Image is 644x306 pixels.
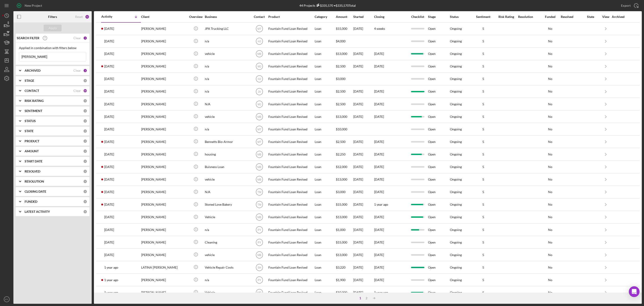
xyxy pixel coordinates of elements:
b: STATE [25,129,34,133]
time: 2024-10-21 19:12 [104,215,114,219]
span: $3,000 [336,77,345,81]
div: Open [428,174,449,185]
div: 5 [472,153,494,156]
text: MJ [258,103,261,106]
div: Open [428,60,449,72]
div: [DATE] [353,86,373,97]
div: [DATE] [353,224,373,236]
div: Resolved [561,15,581,19]
div: Open [428,86,449,97]
b: CLOSING DATE [25,190,46,193]
div: No [540,165,560,169]
text: MB [257,153,261,156]
time: [DATE] [374,177,384,181]
div: 0 [83,119,87,123]
b: PRODUCT [25,139,39,143]
text: MB [257,166,261,169]
div: 5 [472,140,494,144]
b: STATUS [25,119,36,123]
div: Open [428,186,449,198]
span: $13,000 [336,215,347,219]
b: ARCHIVED [25,69,40,72]
div: [DATE] [353,199,373,211]
div: No [540,65,560,68]
div: [DATE] [353,174,373,185]
div: No [540,27,560,30]
div: Loan [315,186,335,198]
span: $3,000 [336,190,345,194]
div: No [540,140,560,144]
text: MB [257,115,261,118]
span: $10,000 [336,127,347,131]
div: Loan [315,148,335,160]
div: n/a [205,123,250,135]
text: HJ [258,78,261,81]
div: Product [268,15,313,19]
time: 2024-11-01 02:26 [104,203,114,206]
div: No [540,241,560,244]
time: [DATE] [374,152,384,156]
div: [DATE] [353,161,373,173]
div: Business [205,15,250,19]
time: 2025-05-29 13:31 [104,77,114,81]
div: Ongoing [450,153,462,156]
div: n/a [205,73,250,85]
div: 12 [85,15,89,19]
div: 5 [472,165,494,169]
div: Closing [374,15,408,19]
div: [DATE] [353,148,373,160]
div: 5 [472,77,494,81]
time: [DATE] [374,140,384,144]
div: Status [450,15,471,19]
div: [PERSON_NAME] [141,60,186,72]
div: n/a [205,35,250,47]
div: 0 [83,109,87,113]
div: Ongoing [450,241,462,244]
span: $2,500 [336,140,345,144]
div: Ongoing [450,52,462,56]
div: [DATE] [353,211,373,223]
div: [PERSON_NAME] [141,236,186,248]
time: [DATE] [374,240,384,244]
div: [PERSON_NAME] [141,224,186,236]
b: RESOLVED [25,170,40,173]
span: $15,000 [336,27,347,30]
span: $15,000 [336,240,347,244]
div: Fountain Fund Loan Revised [268,148,313,160]
div: [DATE] [353,136,373,148]
div: Cleaning [205,236,250,248]
div: Open [428,199,449,211]
div: Loan [315,174,335,185]
div: [PERSON_NAME] [141,35,186,47]
div: 0 [83,210,87,214]
time: 2025-06-10 05:00 [104,65,114,68]
div: 0 [83,79,87,83]
div: Ongoing [450,115,462,119]
div: Fountain Fund Loan Revised [268,35,313,47]
span: $2,500 [336,64,345,68]
text: MB [257,52,261,56]
div: 5 [472,39,494,43]
time: 2025-02-10 22:32 [104,115,114,119]
div: Ongoing [450,203,462,206]
div: 5 [472,203,494,206]
span: $2,500 [336,89,345,93]
div: Loan [315,161,335,173]
div: Loan [315,199,335,211]
div: [PERSON_NAME] [141,98,186,110]
div: N/A [205,186,250,198]
div: New Project [25,1,42,10]
span: $2,250 [336,152,345,156]
div: Loan [315,73,335,85]
time: [DATE] [374,102,384,106]
time: [DATE] [374,215,384,219]
b: FUNDED [25,200,37,203]
div: No [540,52,560,56]
div: No [540,39,560,43]
div: State [582,15,600,19]
div: [PERSON_NAME] [141,23,186,35]
b: RESOLUTION [25,180,44,183]
div: Fountain Fund Loan Revised [268,199,313,211]
div: Loan [315,98,335,110]
text: PY [258,228,261,231]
